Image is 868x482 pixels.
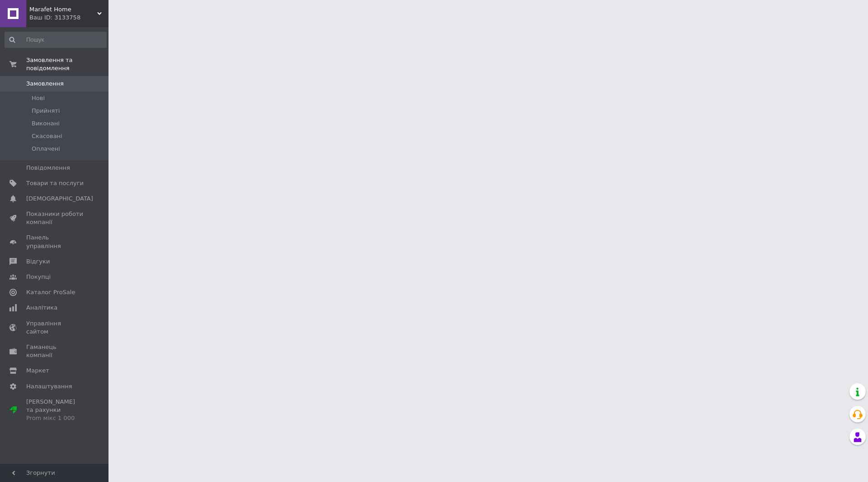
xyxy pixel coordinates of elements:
span: Каталог ProSale [26,288,75,296]
span: [DEMOGRAPHIC_DATA] [26,195,93,203]
div: Ваш ID: 3133758 [29,14,108,22]
span: Управління сайтом [26,320,84,336]
input: Пошук [5,32,107,48]
span: Оплачені [32,145,60,153]
span: Замовлення та повідомлення [26,56,108,72]
span: Товари та послуги [26,179,84,187]
span: Нові [32,94,45,102]
span: Marafet Home [29,5,97,14]
span: Замовлення [26,80,64,88]
span: Маркет [26,367,49,375]
span: Покупці [26,273,51,281]
span: Показники роботи компанії [26,210,84,226]
span: Гаманець компанії [26,343,84,359]
span: Налаштування [26,382,72,391]
div: Prom мікс 1 000 [26,414,84,422]
span: Прийняті [32,107,60,115]
span: Відгуки [26,258,50,266]
span: Виконані [32,119,60,128]
span: Скасовані [32,132,62,140]
span: [PERSON_NAME] та рахунки [26,398,84,423]
span: Повідомлення [26,164,70,172]
span: Панель управління [26,234,84,250]
span: Аналітика [26,304,57,312]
